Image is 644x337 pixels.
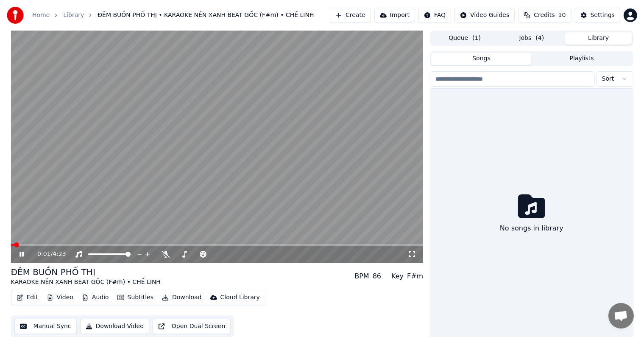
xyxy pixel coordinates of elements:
[114,292,157,303] button: Subtitles
[80,319,149,334] button: Download Video
[602,75,614,83] span: Sort
[354,271,369,281] div: BPM
[37,250,50,258] span: 0:01
[11,266,161,278] div: ĐÊM BUỒN PHỐ THỊ
[431,53,532,65] button: Songs
[454,8,515,23] button: Video Guides
[431,32,498,45] button: Queue
[374,8,415,23] button: Import
[391,271,404,281] div: Key
[407,271,423,281] div: F#m
[373,271,381,281] div: 86
[14,319,77,334] button: Manual Sync
[32,11,314,20] nav: breadcrumb
[98,11,314,20] span: ĐÊM BUỒN PHỐ THỊ • KARAOKE NỀN XANH BEAT GỐC (F#m) • CHẾ LINH
[43,292,77,303] button: Video
[159,292,205,303] button: Download
[532,53,632,65] button: Playlists
[53,250,66,258] span: 4:23
[418,8,451,23] button: FAQ
[7,7,24,24] img: youka
[534,11,555,20] span: Credits
[558,11,566,20] span: 10
[63,11,84,20] a: Library
[575,8,620,23] button: Settings
[220,293,260,302] div: Cloud Library
[472,34,481,42] span: ( 1 )
[32,11,50,20] a: Home
[13,292,42,303] button: Edit
[11,278,161,286] div: KARAOKE NỀN XANH BEAT GỐC (F#m) • CHẾ LINH
[153,319,231,334] button: Open Dual Screen
[518,8,571,23] button: Credits10
[498,32,565,45] button: Jobs
[37,250,58,258] div: /
[496,220,567,237] div: No songs in library
[608,303,634,329] div: Open chat
[78,292,112,303] button: Audio
[591,11,615,20] div: Settings
[535,34,544,42] span: ( 4 )
[330,8,371,23] button: Create
[565,32,632,45] button: Library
